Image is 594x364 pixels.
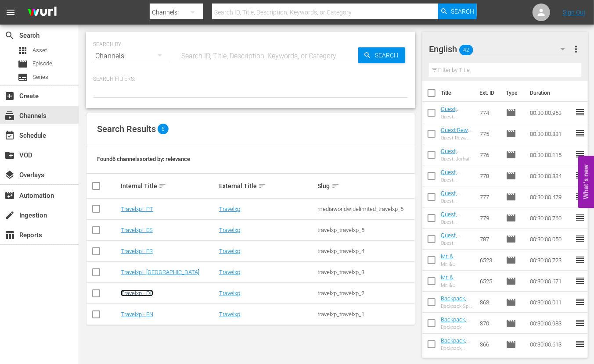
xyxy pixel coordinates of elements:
td: 866 [476,334,502,355]
div: Quest, Lucknow_Rewa [441,114,473,120]
span: reorder [575,275,585,286]
span: VOD [4,150,15,161]
td: 00:30:00.115 [526,144,575,165]
td: 00:30:00.881 [526,123,575,144]
span: Channels [4,111,15,121]
span: Episode [506,297,516,307]
div: mediaworldwidelimited_travelxp_6 [318,206,414,212]
button: Search [438,4,477,19]
a: Travelxp [219,206,240,212]
span: Series [32,73,48,82]
span: Automation [4,190,15,201]
div: Slug [318,181,414,191]
div: travelxp_travelxp_2 [318,290,414,296]
td: 868 [476,292,502,313]
a: Travelxp [219,290,240,296]
span: Create [4,91,15,101]
div: Mr. & [PERSON_NAME] on the Maharajas' Express Ep 2 [441,282,473,288]
span: reorder [575,296,585,307]
a: Travelxp - PT [121,206,153,212]
span: reorder [575,339,585,349]
th: Duration [525,81,577,105]
a: Travelxp [219,269,240,275]
td: 00:30:00.479 [526,186,575,207]
span: sort [331,182,339,190]
a: Quest Rewa (ENGLISH) [441,127,472,140]
div: Backpack Split and [GEOGRAPHIC_DATA], [GEOGRAPHIC_DATA] [441,303,473,309]
a: Travelxp - [GEOGRAPHIC_DATA] [121,269,199,275]
span: Episode [506,318,516,328]
td: 00:30:00.983 [526,313,575,334]
a: Backpack, [GEOGRAPHIC_DATA] [GEOGRAPHIC_DATA](Eng) [441,316,473,356]
span: Overlays [4,170,15,180]
span: reorder [575,233,585,244]
td: 00:30:00.760 [526,207,575,228]
td: 776 [476,144,502,165]
span: Asset [32,46,47,55]
td: 775 [476,123,502,144]
a: Travelxp - ES [121,227,153,233]
span: reorder [575,128,585,139]
span: Search [451,4,474,19]
div: Quest, [GEOGRAPHIC_DATA] [441,198,473,204]
td: 6525 [476,271,502,292]
div: Channels [93,44,170,68]
div: travelxp_travelxp_1 [318,311,414,318]
div: travelxp_travelxp_5 [318,227,414,233]
span: Search Results [97,124,156,134]
a: Backpack, Split and Salona [GEOGRAPHIC_DATA](Eng) [441,295,473,335]
td: 779 [476,207,502,228]
span: Episode [506,150,516,160]
div: Quest, Shillong(Eng) [441,219,473,225]
td: 00:30:00.723 [526,250,575,271]
img: ans4CAIJ8jUAAAAAAAAAAAAAAAAAAAAAAAAgQb4GAAAAAAAAAAAAAAAAAAAAAAAAJMjXAAAAAAAAAAAAAAAAAAAAAAAAgAT5G... [21,2,63,23]
th: Title [441,81,474,105]
button: more_vert [571,39,581,60]
span: Episode [506,234,516,244]
th: Ext. ID [474,81,500,105]
td: 870 [476,313,502,334]
a: Travelxp [219,227,240,233]
div: Quest Rewa, [GEOGRAPHIC_DATA] [441,135,473,141]
span: Ingestion [4,210,15,221]
div: Quest, Nagaland_Shillong(Eng) [441,177,473,183]
span: Episode [506,171,516,181]
span: reorder [575,107,585,118]
a: Mr. & [PERSON_NAME] on the Maharaja's Express Ep 2 (Eng) [441,274,472,314]
div: Backpack, [GEOGRAPHIC_DATA] [GEOGRAPHIC_DATA] [441,346,473,351]
span: Episode [506,276,516,286]
span: Episode [506,107,516,118]
div: travelxp_travelxp_4 [318,248,414,254]
p: Search Filters: [93,75,408,83]
a: Quest, Nagaland(Eng) [441,190,472,210]
a: Quest, Shillong(Eng) [441,211,472,231]
a: Quest, Jorhat(Eng) [441,148,469,161]
span: Episode [18,59,28,69]
span: reorder [575,149,585,160]
button: Search [358,47,405,63]
span: Episode [506,128,516,139]
td: 774 [476,102,502,123]
a: Sign Out [563,9,586,16]
td: 00:30:00.050 [526,228,575,250]
a: Travelxp [219,311,240,318]
span: 6 [158,124,169,134]
span: Episode [506,213,516,223]
a: Quest, Lucknow_Rewa(Eng) [441,106,472,125]
span: Episode [506,255,516,265]
a: Travelxp - DE [121,290,153,296]
td: 777 [476,186,502,207]
a: Quest, Nagaland_Shillong(Eng) [441,169,471,189]
span: reorder [575,170,585,181]
a: Mr. & [PERSON_NAME] on the Maharaja's Express Ep 1 (Eng) [441,253,472,293]
span: sort [258,182,266,190]
span: menu [5,7,16,18]
td: 787 [476,228,502,250]
span: Episode [506,339,516,350]
span: Schedule [4,130,15,141]
td: 6523 [476,250,502,271]
span: more_vert [571,44,581,54]
div: Internal Title [121,181,216,191]
span: sort [158,182,166,190]
div: Mr. & [PERSON_NAME] on the Maharajas' Express Ep 1 [441,261,473,267]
